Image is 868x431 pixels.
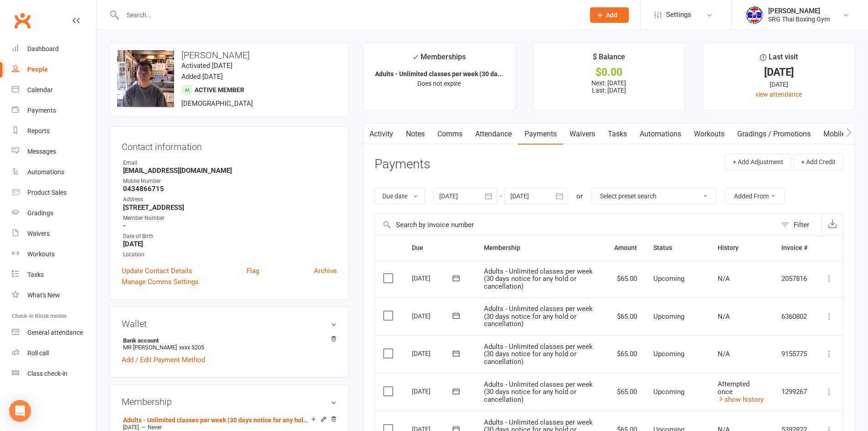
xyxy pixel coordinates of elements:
[123,232,337,241] div: Date of Birth
[725,188,785,204] button: Added From
[12,100,96,121] a: Payments
[563,124,601,145] a: Waivers
[653,388,684,396] span: Upcoming
[773,236,816,260] th: Invoice #
[27,209,53,217] div: Gradings
[755,91,802,98] a: view attendance
[606,373,645,411] td: $65.00
[181,62,232,70] time: Activated [DATE]
[412,51,466,68] div: Memberships
[122,354,205,365] a: Add / Edit Payment Method
[117,50,341,60] h3: [PERSON_NAME]
[27,148,56,155] div: Messages
[593,51,625,68] div: $ Balance
[773,297,816,335] td: 6360802
[476,236,606,260] th: Membership
[117,50,174,107] img: image1745020099.png
[404,236,476,260] th: Due
[606,260,645,298] td: $65.00
[541,68,677,77] div: $0.00
[179,344,204,351] span: xxxx 5205
[12,39,96,59] a: Dashboard
[27,189,67,196] div: Product Sales
[123,159,337,167] div: Email
[601,124,633,145] a: Tasks
[122,265,192,276] a: Update Contact Details
[121,424,337,431] div: —
[122,276,199,287] a: Manage Comms Settings
[645,236,709,260] th: Status
[590,7,629,23] button: Add
[27,349,49,357] div: Roll call
[181,99,253,108] span: [DEMOGRAPHIC_DATA]
[718,312,730,321] span: N/A
[27,45,59,52] div: Dashboard
[731,124,817,145] a: Gradings / Promotions
[123,240,337,248] strong: [DATE]
[123,177,337,186] div: Mobile Number
[606,11,617,19] span: Add
[718,350,730,358] span: N/A
[484,267,593,291] span: Adults - Unlimited classes per week (30 days notice for any hold or cancellation)
[123,222,337,230] strong: -
[768,7,830,15] div: [PERSON_NAME]
[412,309,454,323] div: [DATE]
[653,350,684,358] span: Upcoming
[653,312,684,321] span: Upcoming
[773,260,816,298] td: 2057816
[120,9,578,21] input: Search...
[27,370,67,377] div: Class check-in
[123,416,311,424] a: Adults - Unlimited classes per week (30 days notice for any hold or cancellation)
[11,9,34,32] a: Clubworx
[412,53,418,62] i: ✓
[27,230,50,237] div: Waivers
[793,154,843,170] button: + Add Credit
[606,236,645,260] th: Amount
[27,291,60,299] div: What's New
[148,424,162,431] span: Never
[725,154,791,170] button: + Add Adjustment
[27,127,50,135] div: Reports
[576,191,583,202] div: or
[12,141,96,162] a: Messages
[123,424,139,431] span: [DATE]
[195,86,244,93] span: Active member
[412,271,454,285] div: [DATE]
[794,219,809,230] div: Filter
[484,305,593,328] span: Adults - Unlimited classes per week (30 days notice for any hold or cancellation)
[773,373,816,411] td: 1299267
[27,168,64,176] div: Automations
[27,86,53,93] div: Calendar
[375,70,503,78] strong: Adults - Unlimited classes per week (30 da...
[27,329,83,336] div: General attendance
[768,15,830,23] div: SRG Thai Boxing Gym
[400,124,431,145] a: Notes
[653,275,684,283] span: Upcoming
[12,223,96,244] a: Waivers
[12,80,96,100] a: Calendar
[776,214,822,236] button: Filter
[12,363,96,384] a: Class kiosk mode
[12,244,96,265] a: Workouts
[375,157,430,171] h3: Payments
[709,236,773,260] th: History
[123,337,332,344] strong: Bank account
[247,265,259,276] a: Flag
[718,275,730,283] span: N/A
[123,203,337,212] strong: [STREET_ADDRESS]
[484,380,593,404] span: Adults - Unlimited classes per week (30 days notice for any hold or cancellation)
[122,397,337,407] h3: Membership
[181,73,223,81] time: Added [DATE]
[375,188,425,204] button: Due date
[123,166,337,175] strong: [EMAIL_ADDRESS][DOMAIN_NAME]
[9,400,31,422] div: Open Intercom Messenger
[718,395,764,404] a: show history
[412,346,454,360] div: [DATE]
[12,121,96,141] a: Reports
[122,319,337,329] h3: Wallet
[633,124,688,145] a: Automations
[745,6,764,24] img: thumb_image1718682644.png
[12,343,96,363] a: Roll call
[412,384,454,398] div: [DATE]
[711,79,847,89] div: [DATE]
